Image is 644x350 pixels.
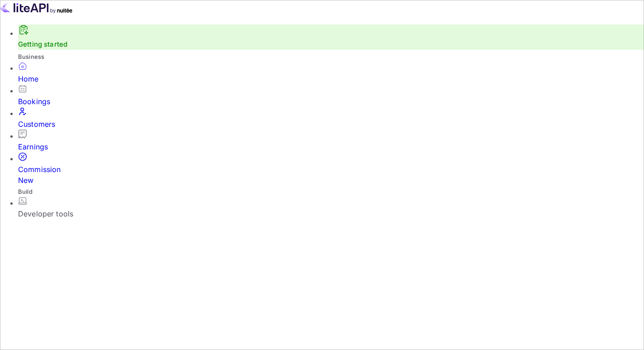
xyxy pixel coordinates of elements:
div: Customers [18,119,644,129]
div: Bookings [18,96,644,107]
div: New [18,175,644,186]
div: Getting started [18,24,644,50]
span: Business [18,53,44,60]
a: CommissionNew [18,152,644,186]
div: Home [18,73,644,84]
a: Customers [18,107,644,129]
a: Bookings [18,84,644,107]
div: Developer tools [18,208,644,219]
span: Build [18,188,33,195]
a: Getting started [18,40,67,48]
a: Home [18,62,644,84]
a: Earnings [18,129,644,152]
div: Commission [18,164,644,186]
div: Earnings [18,141,644,152]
